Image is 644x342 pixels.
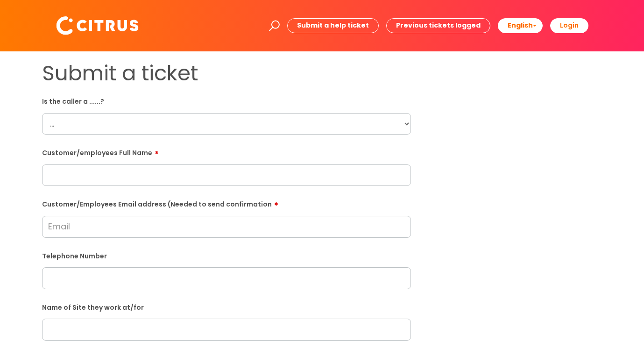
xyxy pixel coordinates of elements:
[42,96,411,106] label: Is the caller a ......?
[560,21,579,30] b: Login
[42,146,411,157] label: Customer/employees Full Name
[42,302,411,312] label: Name of Site they work at/for
[386,18,490,33] a: Previous tickets logged
[508,21,533,30] span: English
[42,197,411,208] label: Customer/Employees Email address (Needed to send confirmation
[287,18,379,33] a: Submit a help ticket
[42,216,411,237] input: Email
[550,18,588,33] a: Login
[42,61,411,86] h1: Submit a ticket
[42,250,411,260] label: Telephone Number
